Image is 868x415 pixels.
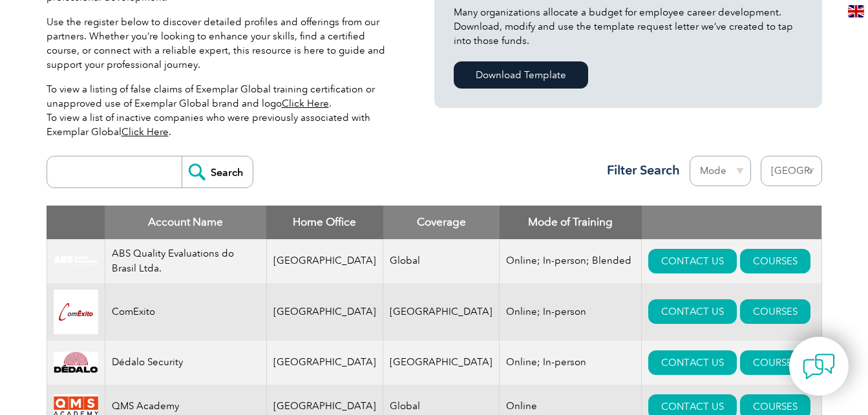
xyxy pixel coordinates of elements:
[266,341,383,385] td: [GEOGRAPHIC_DATA]
[500,239,642,283] td: Online; In-person; Blended
[282,98,329,109] a: Click Here
[500,341,642,385] td: Online; In-person
[266,283,383,341] td: [GEOGRAPHIC_DATA]
[740,249,810,273] a: COURSES
[383,239,500,283] td: Global
[599,162,680,178] h3: Filter Search
[383,283,500,341] td: [GEOGRAPHIC_DATA]
[454,5,803,48] p: Many organizations allocate a budget for employee career development. Download, modify and use th...
[105,341,266,385] td: Dédalo Security
[105,283,266,341] td: ComExito
[105,206,266,239] th: Account Name: activate to sort column descending
[803,350,835,383] img: contact-chat.png
[182,156,253,187] input: Search
[740,350,810,375] a: COURSES
[500,206,642,239] th: Mode of Training: activate to sort column ascending
[848,5,864,17] img: en
[648,350,737,375] a: CONTACT US
[266,239,383,283] td: [GEOGRAPHIC_DATA]
[500,283,642,341] td: Online; In-person
[454,61,588,89] a: Download Template
[383,341,500,385] td: [GEOGRAPHIC_DATA]
[47,82,396,139] p: To view a listing of false claims of Exemplar Global training certification or unapproved use of ...
[54,352,98,374] img: 8151da1a-2f8e-ee11-be36-000d3ae1a22b-logo.png
[648,249,737,273] a: CONTACT US
[47,15,396,72] p: Use the register below to discover detailed profiles and offerings from our partners. Whether you...
[122,126,169,138] a: Click Here
[54,255,98,266] img: c92924ac-d9bc-ea11-a814-000d3a79823d-logo.jpg
[266,206,383,239] th: Home Office: activate to sort column ascending
[642,206,821,239] th: : activate to sort column ascending
[648,299,737,324] a: CONTACT US
[383,206,500,239] th: Coverage: activate to sort column ascending
[105,239,266,283] td: ABS Quality Evaluations do Brasil Ltda.
[740,299,810,324] a: COURSES
[54,290,98,334] img: db2924ac-d9bc-ea11-a814-000d3a79823d-logo.jpg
